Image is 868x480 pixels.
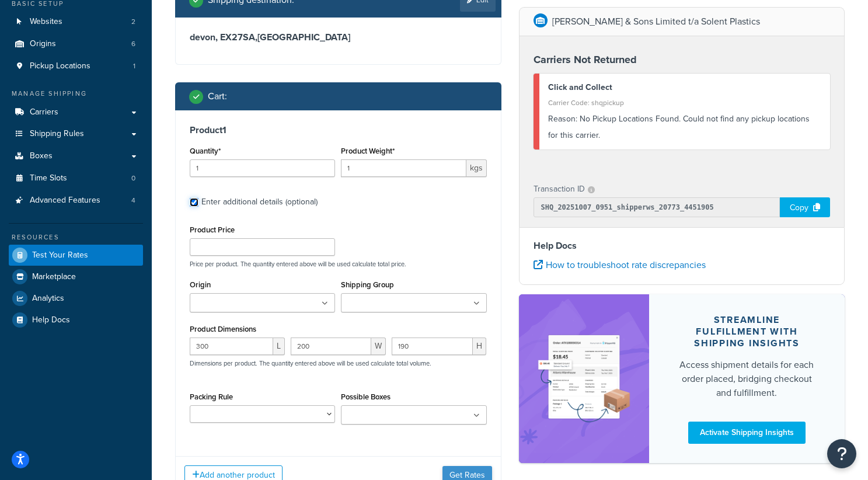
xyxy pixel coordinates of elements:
[131,39,135,49] span: 6
[341,159,466,177] input: 0.00
[548,111,822,144] div: No Pickup Locations Found. Could not find any pickup locations for this carrier.
[273,338,285,355] span: L
[190,225,235,234] label: Product Price
[30,151,53,161] span: Boxes
[9,55,143,77] a: Pickup Locations1
[548,95,822,111] div: Carrier Code: shqpickup
[190,198,198,207] input: Enter additional details (optional)
[9,190,143,211] li: Advanced Features
[548,79,822,96] div: Click and Collect
[341,392,391,401] label: Possible Boxes
[131,17,135,27] span: 2
[187,260,490,268] p: Price per product. The quantity entered above will be used calculate total price.
[9,11,143,33] a: Websites2
[9,245,143,266] a: Test Your Rates
[131,196,135,206] span: 4
[9,288,143,309] a: Analytics
[780,197,830,217] div: Copy
[190,159,335,177] input: 0
[9,33,143,55] li: Origins
[827,439,856,468] button: Open Resource Center
[190,280,211,289] label: Origin
[9,145,143,167] a: Boxes
[341,280,394,289] label: Shipping Group
[32,315,70,325] span: Help Docs
[466,159,487,177] span: kgs
[677,358,817,400] div: Access shipment details for each order placed, bridging checkout and fulfillment.
[341,147,395,155] label: Product Weight*
[534,52,637,67] strong: Carriers Not Returned
[473,338,486,355] span: H
[32,272,76,282] span: Marketplace
[688,422,806,444] a: Activate Shipping Insights
[548,113,577,125] span: Reason:
[9,102,143,123] a: Carriers
[371,338,386,355] span: W
[30,17,62,27] span: Websites
[534,239,831,253] h4: Help Docs
[201,194,318,210] div: Enter additional details (optional)
[30,107,58,117] span: Carriers
[9,89,143,99] div: Manage Shipping
[9,123,143,145] a: Shipping Rules
[190,124,487,136] h3: Product 1
[677,314,817,349] div: Streamline Fulfillment with Shipping Insights
[30,61,90,71] span: Pickup Locations
[32,251,88,260] span: Test Your Rates
[190,392,233,401] label: Packing Rule
[187,359,431,367] p: Dimensions per product. The quantity entered above will be used calculate total volume.
[9,168,143,189] a: Time Slots0
[9,309,143,331] a: Help Docs
[30,39,56,49] span: Origins
[30,173,67,183] span: Time Slots
[30,129,84,139] span: Shipping Rules
[9,168,143,189] li: Time Slots
[133,61,135,71] span: 1
[9,266,143,287] a: Marketplace
[552,13,760,30] p: [PERSON_NAME] & Sons Limited t/a Solent Plastics
[32,294,64,304] span: Analytics
[190,325,256,333] label: Product Dimensions
[534,258,706,272] a: How to troubleshoot rate discrepancies
[9,11,143,33] li: Websites
[9,33,143,55] a: Origins6
[9,232,143,242] div: Resources
[30,196,100,206] span: Advanced Features
[131,173,135,183] span: 0
[190,32,487,43] h3: devon, EX27SA , [GEOGRAPHIC_DATA]
[536,312,632,446] img: feature-image-si-e24932ea9b9fcd0ff835db86be1ff8d589347e8876e1638d903ea230a36726be.png
[9,55,143,77] li: Pickup Locations
[9,190,143,211] a: Advanced Features4
[190,147,221,155] label: Quantity*
[208,91,227,102] h2: Cart :
[534,181,585,197] p: Transaction ID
